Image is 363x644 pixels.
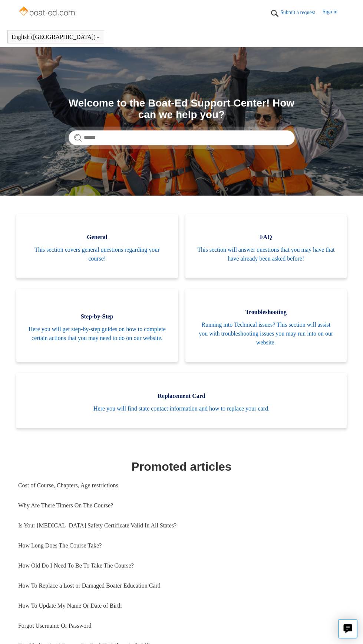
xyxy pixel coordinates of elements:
a: Why Are There Timers On The Course? [18,496,345,516]
a: How Long Does The Course Take? [18,536,345,556]
img: 01HZPCYTXV3JW8MJV9VD7EMK0H [269,8,280,19]
a: FAQ This section will answer questions that you may have that have already been asked before! [185,214,347,278]
span: This section will answer questions that you may have that have already been asked before! [197,245,336,263]
a: General This section covers general questions regarding your course! [16,214,178,278]
a: Forgot Username Or Password [18,616,345,636]
img: Boat-Ed Help Center home page [18,4,77,19]
a: Submit a request [280,9,323,16]
h1: Promoted articles [18,458,345,475]
span: Replacement Card [27,392,336,401]
a: How To Update My Name Or Date of Birth [18,596,345,616]
a: Replacement Card Here you will find state contact information and how to replace your card. [16,373,347,428]
span: Here you will find state contact information and how to replace your card. [27,404,336,413]
a: Step-by-Step Here you will get step-by-step guides on how to complete certain actions that you ma... [16,289,178,362]
a: Is Your [MEDICAL_DATA] Safety Certificate Valid In All States? [18,516,345,536]
a: Cost of Course, Chapters, Age restrictions [18,475,345,496]
span: This section covers general questions regarding your course! [27,245,167,263]
input: Search [69,130,295,145]
h1: Welcome to the Boat-Ed Support Center! How can we help you? [69,98,295,121]
a: How Old Do I Need To Be To Take The Course? [18,556,345,576]
span: Step-by-Step [27,312,167,321]
a: How To Replace a Lost or Damaged Boater Education Card [18,576,345,596]
a: Troubleshooting Running into Technical issues? This section will assist you with troubleshooting ... [185,289,347,362]
span: General [27,233,167,242]
span: Here you will get step-by-step guides on how to complete certain actions that you may need to do ... [27,325,167,343]
span: FAQ [197,233,336,242]
span: Troubleshooting [197,308,336,317]
a: Sign in [323,8,345,19]
span: Running into Technical issues? This section will assist you with troubleshooting issues you may r... [197,320,336,347]
button: English ([GEOGRAPHIC_DATA]) [11,34,100,40]
button: Live chat [338,619,357,638]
